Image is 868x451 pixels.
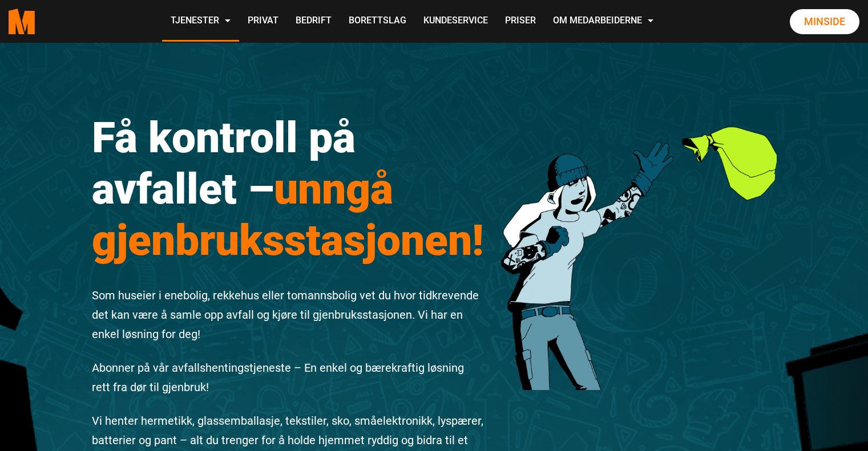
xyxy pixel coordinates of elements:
[287,1,340,42] a: Bedrift
[92,286,485,344] p: Som huseier i enebolig, rekkehus eller tomannsbolig vet du hvor tidkrevende det kan være å samle ...
[239,1,287,42] a: Privat
[340,1,415,42] a: Borettslag
[544,1,662,42] a: Om Medarbeiderne
[92,164,484,265] span: unngå gjenbruksstasjonen!
[790,9,859,34] a: Minside
[415,1,496,42] a: Kundeservice
[92,358,485,397] p: Abonner på vår avfallshentingstjeneste – En enkel og bærekraftig løsning rett fra dør til gjenbruk!
[92,112,485,266] h1: Få kontroll på avfallet –
[501,86,777,390] img: 201222 Rydde Karakter 3 1
[162,1,239,42] a: Tjenester
[496,1,544,42] a: Priser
